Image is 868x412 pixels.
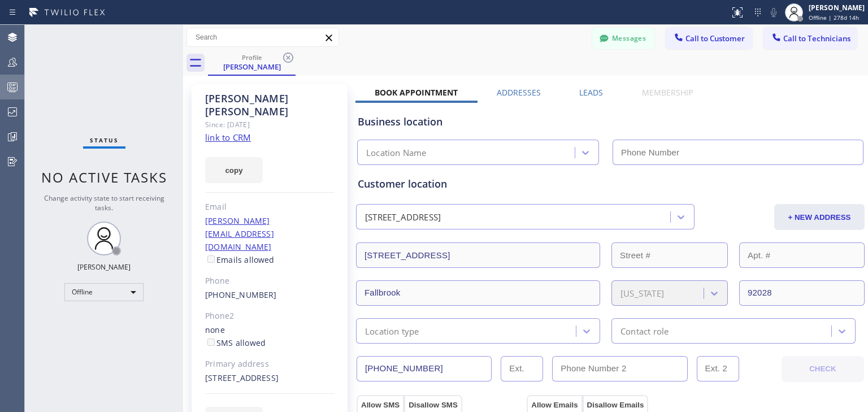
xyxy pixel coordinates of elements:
[209,53,294,62] div: Profile
[763,28,857,49] button: Call to Technicians
[666,28,752,49] button: Call to Customer
[620,324,669,337] div: Contact role
[209,50,294,75] div: David Porges
[358,114,863,129] div: Business location
[642,87,693,98] label: Membership
[375,87,458,98] label: Book Appointment
[739,280,865,306] input: ZIP
[205,215,274,252] a: [PERSON_NAME][EMAIL_ADDRESS][DOMAIN_NAME]
[366,146,427,159] div: Location Name
[697,356,739,381] input: Ext. 2
[205,310,335,323] div: Phone2
[205,372,335,385] div: [STREET_ADDRESS]
[90,136,119,144] span: Status
[205,157,263,183] button: copy
[356,242,600,268] input: Address
[205,289,277,300] a: [PHONE_NUMBER]
[783,33,850,44] span: Call to Technicians
[782,356,864,382] button: CHECK
[809,3,865,12] div: [PERSON_NAME]
[207,255,215,263] input: Emails allowed
[77,262,131,272] div: [PERSON_NAME]
[356,280,600,306] input: City
[739,242,865,268] input: Apt. #
[205,254,275,265] label: Emails allowed
[41,168,167,187] span: No active tasks
[552,356,687,381] input: Phone Number 2
[579,87,603,98] label: Leads
[766,5,782,20] button: Mute
[501,356,543,381] input: Ext.
[44,193,164,212] span: Change activity state to start receiving tasks.
[205,337,266,348] label: SMS allowed
[685,33,745,44] span: Call to Customer
[205,118,335,131] div: Since: [DATE]
[365,324,419,337] div: Location type
[774,204,865,230] button: + NEW ADDRESS
[611,242,728,268] input: Street #
[205,358,335,371] div: Primary address
[205,201,335,214] div: Email
[207,339,215,346] input: SMS allowed
[365,211,441,224] div: [STREET_ADDRESS]
[205,275,335,288] div: Phone
[613,140,863,165] input: Phone Number
[205,132,251,143] a: link to CRM
[187,28,338,46] input: Search
[209,62,294,72] div: [PERSON_NAME]
[205,324,335,350] div: none
[358,176,863,192] div: Customer location
[357,356,492,381] input: Phone Number
[497,87,541,98] label: Addresses
[205,92,335,118] div: [PERSON_NAME] [PERSON_NAME]
[592,28,654,49] button: Messages
[64,283,144,301] div: Offline
[809,14,859,21] span: Offline | 278d 14h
